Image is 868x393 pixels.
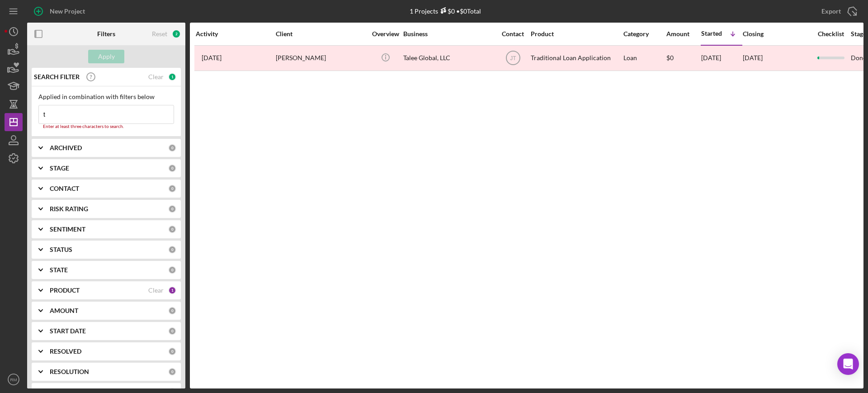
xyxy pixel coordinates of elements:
[97,30,115,38] b: Filters
[811,30,850,38] div: Checklist
[50,368,89,375] b: RESOLUTION
[168,205,176,213] div: 0
[50,246,72,253] b: STATUS
[202,54,222,62] time: 2024-08-20 02:16
[152,30,167,38] div: Reset
[168,185,176,193] div: 0
[168,73,176,81] div: 1
[50,348,81,355] b: RESOLVED
[168,266,176,274] div: 0
[812,2,863,20] button: Export
[50,185,79,192] b: CONTACT
[50,266,68,274] b: STATE
[148,287,164,294] div: Clear
[50,2,85,20] div: New Project
[821,2,841,20] div: Export
[168,286,176,294] div: 1
[168,144,176,152] div: 0
[666,46,700,70] div: $0
[98,50,115,63] div: Apply
[168,368,176,376] div: 0
[701,46,742,70] div: [DATE]
[50,307,78,314] b: AMOUNT
[276,30,366,38] div: Client
[172,29,181,38] div: 2
[510,55,516,62] text: JT
[837,353,859,375] div: Open Intercom Messenger
[50,165,69,172] b: STAGE
[38,124,174,129] div: Enter at least three characters to search.
[410,7,481,15] div: 1 Projects • $0 Total
[168,347,176,355] div: 0
[50,144,82,152] b: ARCHIVED
[50,327,86,335] b: START DATE
[403,30,494,38] div: Business
[50,205,88,213] b: RISK RATING
[148,73,164,80] div: Clear
[168,246,176,254] div: 0
[168,307,176,315] div: 0
[10,377,17,382] text: RM
[743,30,811,38] div: Closing
[168,164,176,172] div: 0
[531,30,621,38] div: Product
[5,370,23,388] button: RM
[438,7,455,15] div: $0
[276,46,366,70] div: [PERSON_NAME]
[168,327,176,335] div: 0
[623,46,665,70] div: Loan
[496,30,530,38] div: Contact
[403,46,494,70] div: Talee Global, LLC
[38,93,174,100] div: Applied in combination with filters below
[701,30,722,37] div: Started
[666,30,700,38] div: Amount
[743,54,763,62] time: [DATE]
[34,73,80,80] b: SEARCH FILTER
[88,50,124,63] button: Apply
[168,225,176,233] div: 0
[368,30,402,38] div: Overview
[531,46,621,70] div: Traditional Loan Application
[27,2,94,20] button: New Project
[50,226,85,233] b: SENTIMENT
[623,30,665,38] div: Category
[196,30,275,38] div: Activity
[50,287,80,294] b: PRODUCT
